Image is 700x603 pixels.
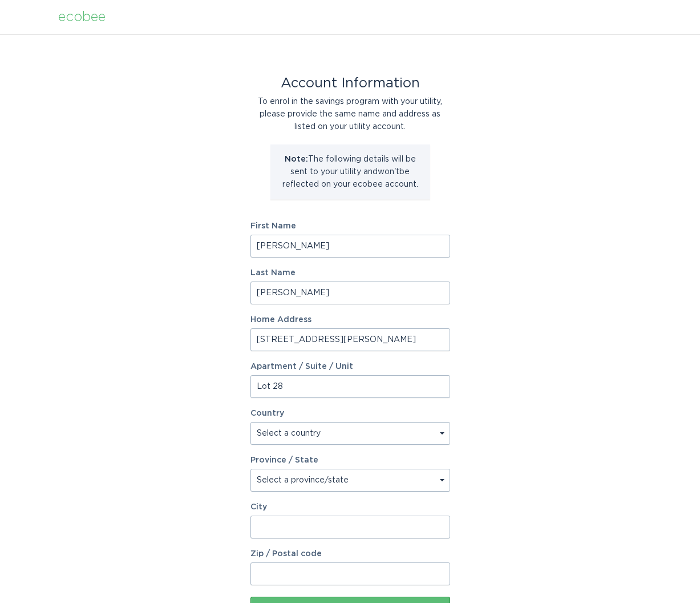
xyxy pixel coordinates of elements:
label: Country [250,409,284,417]
p: The following details will be sent to your utility and won't be reflected on your ecobee account. [279,153,422,191]
div: Account Information [250,77,450,90]
label: Apartment / Suite / Unit [250,363,450,371]
label: Zip / Postal code [250,550,450,558]
div: ecobee [58,11,106,23]
strong: Note: [285,155,308,163]
label: First Name [250,222,450,230]
label: Home Address [250,316,450,324]
div: To enrol in the savings program with your utility, please provide the same name and address as li... [250,95,450,133]
label: Last Name [250,269,450,277]
label: City [250,503,450,511]
label: Province / State [250,456,318,464]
